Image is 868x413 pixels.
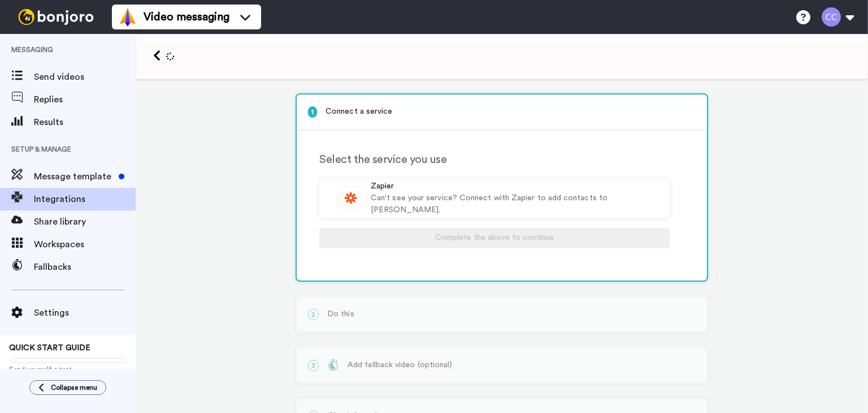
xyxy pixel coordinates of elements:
[144,9,229,25] span: Video messaging
[51,383,97,392] span: Collapse menu
[119,8,137,26] img: vm-color.svg
[308,106,317,118] span: 1
[308,106,696,118] p: Connect a service
[319,178,670,218] a: ZapierCan't see your service? Connect with Zapier to add contacts to [PERSON_NAME].
[34,115,136,129] span: Results
[371,192,658,216] div: Can't see your service? Connect with Zapier to add contacts to [PERSON_NAME].
[9,344,90,352] span: QUICK START GUIDE
[14,9,98,25] img: bj-logo-header-white.svg
[34,238,136,251] span: Workspaces
[34,215,136,229] span: Share library
[34,260,136,274] span: Fallbacks
[29,380,106,395] button: Collapse menu
[9,365,127,374] span: Send yourself a test
[319,228,670,248] button: Complete the above to continue
[34,93,136,106] span: Replies
[340,187,362,209] img: logo_zapier.svg
[34,70,136,84] span: Send videos
[34,170,114,183] span: Message template
[319,151,670,168] div: Select the service you use
[371,180,658,192] div: Zapier
[34,306,136,320] span: Settings
[34,192,136,206] span: Integrations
